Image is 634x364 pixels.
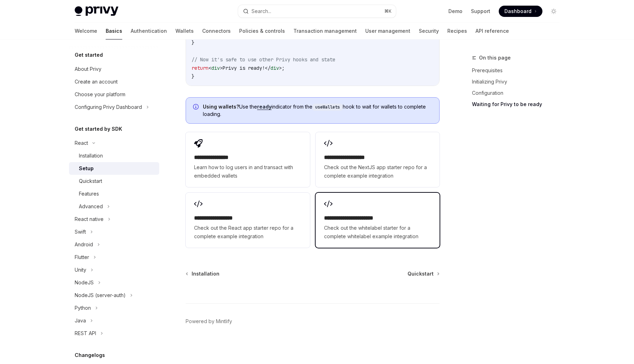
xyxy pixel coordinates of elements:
a: Welcome [75,23,97,39]
h5: Changelogs [75,351,105,359]
a: **** **** **** ***Check out the React app starter repo for a complete example integration [186,193,310,248]
span: Check out the React app starter repo for a complete example integration [194,224,301,241]
div: Search... [251,7,271,16]
span: return [192,65,209,71]
div: About Privy [75,65,101,73]
span: Check out the NextJS app starter repo for a complete example integration [324,163,431,180]
span: Dashboard [504,8,532,15]
span: On this page [479,54,511,62]
a: ready [257,104,272,110]
a: Transaction management [293,23,357,39]
a: Support [471,8,490,15]
button: Search...⌘K [238,5,396,18]
div: Android [75,240,93,249]
div: React native [75,215,104,223]
div: Flutter [75,253,89,261]
h5: Get started by SDK [75,125,122,133]
div: Features [79,190,99,198]
div: Python [75,304,91,312]
code: useWallets [312,104,343,111]
a: Demo [448,8,462,15]
span: Check out the whitelabel starter for a complete whitelabel example integration [324,224,431,241]
div: Choose your platform [75,90,125,99]
span: div [211,65,220,71]
span: < [209,65,211,71]
a: Features [69,187,159,200]
a: User management [365,23,410,39]
a: Security [419,23,439,39]
a: Waiting for Privy to be ready [472,99,565,110]
div: Installation [79,152,103,160]
span: Privy is ready! [223,65,265,71]
button: Toggle dark mode [548,6,559,17]
a: **** **** **** ****Check out the NextJS app starter repo for a complete example integration [316,132,440,187]
a: Setup [69,162,159,175]
div: NodeJS (server-auth) [75,291,126,300]
a: Quickstart [408,270,439,277]
span: Learn how to log users in and transact with embedded wallets [194,163,301,180]
a: **** **** **** *Learn how to log users in and transact with embedded wallets [186,132,310,187]
div: Quickstart [79,177,102,185]
span: > [279,65,282,71]
img: light logo [75,6,118,16]
a: Wallets [175,23,194,39]
a: Initializing Privy [472,76,565,87]
span: </ [265,65,271,71]
span: Use the indicator from the hook to wait for wallets to complete loading. [203,103,432,118]
div: Configuring Privy Dashboard [75,103,142,111]
a: Dashboard [499,6,542,17]
a: About Privy [69,63,159,75]
a: **** **** **** **** ***Check out the whitelabel starter for a complete whitelabel example integra... [316,193,440,248]
a: Powered by Mintlify [186,318,232,325]
span: // Now it's safe to use other Privy hooks and state [192,56,335,63]
a: Connectors [202,23,231,39]
div: Java [75,316,86,325]
a: Installation [69,149,159,162]
div: REST API [75,329,96,338]
a: Configuration [472,87,565,99]
div: React [75,139,88,147]
div: Advanced [79,202,103,211]
div: Swift [75,228,86,236]
div: NodeJS [75,278,94,287]
a: Prerequisites [472,65,565,76]
a: Choose your platform [69,88,159,101]
span: Installation [192,270,219,277]
span: ⌘ K [384,8,392,14]
h5: Get started [75,51,103,59]
a: Quickstart [69,175,159,187]
a: Policies & controls [239,23,285,39]
a: Authentication [131,23,167,39]
strong: Using wallets? [203,104,239,110]
div: Unity [75,266,86,274]
span: div [271,65,279,71]
a: Create an account [69,75,159,88]
a: Recipes [447,23,467,39]
span: } [192,73,194,80]
a: Basics [106,23,122,39]
a: Installation [186,270,219,277]
div: Setup [79,164,94,173]
svg: Info [193,104,200,111]
div: Create an account [75,78,118,86]
a: API reference [475,23,509,39]
span: ; [282,65,285,71]
span: } [192,39,194,46]
span: Quickstart [408,270,434,277]
span: > [220,65,223,71]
